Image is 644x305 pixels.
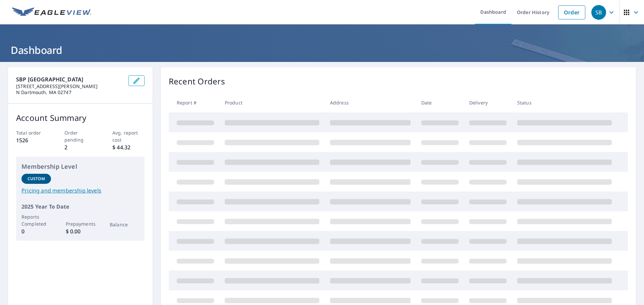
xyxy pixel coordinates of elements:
p: Order pending [64,129,97,143]
p: $ 44.32 [112,143,145,151]
p: Reports Completed [21,213,51,227]
p: 2025 Year To Date [21,203,139,211]
p: [STREET_ADDRESS][PERSON_NAME] [16,83,123,89]
a: Order [558,5,585,19]
p: Membership Level [21,162,139,171]
a: Pricing and membership levels [21,186,139,195]
th: Date [416,93,464,112]
div: SB [591,5,606,20]
p: Custom [28,176,45,182]
p: Account Summary [16,112,145,124]
th: Delivery [464,93,512,112]
img: EV Logo [12,7,91,17]
p: N Dartmouth, MA 02747 [16,89,123,95]
th: Status [512,93,617,112]
p: Prepayments [66,220,95,227]
p: SBP [GEOGRAPHIC_DATA] [16,75,123,83]
h1: Dashboard [8,43,636,57]
th: Address [325,93,416,112]
p: 0 [21,227,51,235]
th: Report # [169,93,219,112]
p: 2 [64,143,97,151]
p: Avg. report cost [112,129,145,143]
p: Total order [16,129,48,136]
p: Recent Orders [169,75,225,87]
th: Product [219,93,325,112]
p: 1526 [16,136,48,144]
p: Balance [110,221,139,228]
p: $ 0.00 [66,227,95,235]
